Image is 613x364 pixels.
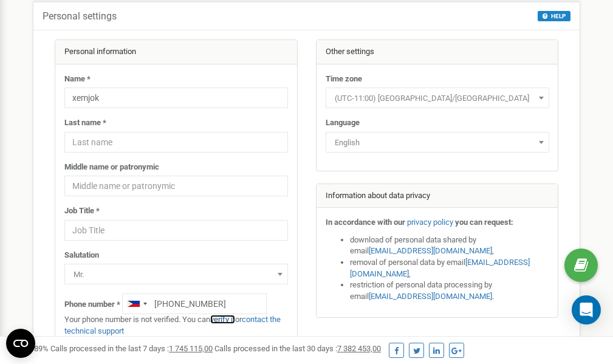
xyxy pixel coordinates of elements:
[350,258,530,278] a: [EMAIL_ADDRESS][DOMAIN_NAME]
[64,74,91,85] label: Name *
[317,40,558,64] div: Other settings
[64,250,99,261] label: Salutation
[214,344,381,353] span: Calls processed in the last 30 days :
[330,134,545,151] span: English
[6,329,35,358] button: Open CMP widget
[64,162,159,173] label: Middle name or patronymic
[64,88,288,108] input: Name
[210,315,235,324] a: verify it
[43,11,117,22] h5: Personal settings
[455,218,513,227] strong: you can request:
[326,117,360,129] label: Language
[538,11,570,21] button: HELP
[122,294,267,314] input: +1-800-555-55-55
[50,344,213,353] span: Calls processed in the last 7 days :
[64,132,288,153] input: Last name
[326,74,362,85] label: Time zone
[326,132,549,153] span: English
[317,184,558,208] div: Information about data privacy
[350,235,549,257] li: download of personal data shared by email ,
[69,266,284,283] span: Mr.
[326,218,405,227] strong: In accordance with our
[55,40,297,64] div: Personal information
[169,344,213,353] u: 1 745 115,00
[64,205,100,217] label: Job Title *
[64,315,281,335] a: contact the technical support
[369,292,492,301] a: [EMAIL_ADDRESS][DOMAIN_NAME]
[350,280,549,302] li: restriction of personal data processing by email .
[330,90,545,107] span: (UTC-11:00) Pacific/Midway
[64,117,106,129] label: Last name *
[350,257,549,280] li: removal of personal data by email ,
[64,264,288,284] span: Mr.
[337,344,381,353] u: 7 382 453,00
[64,314,288,337] p: Your phone number is not verified. You can or
[123,294,151,314] div: Telephone country code
[64,176,288,196] input: Middle name or patronymic
[64,220,288,241] input: Job Title
[369,246,492,255] a: [EMAIL_ADDRESS][DOMAIN_NAME]
[407,218,453,227] a: privacy policy
[326,88,549,108] span: (UTC-11:00) Pacific/Midway
[64,299,120,311] label: Phone number *
[572,295,601,325] div: Open Intercom Messenger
